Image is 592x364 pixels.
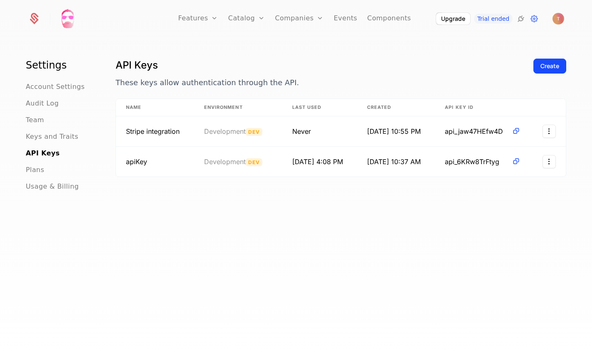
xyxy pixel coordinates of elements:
img: billing-ai [58,9,78,29]
a: Settings [529,14,539,24]
div: Create [540,62,559,70]
th: Environment [194,99,282,116]
a: Integrations [516,14,526,24]
h1: Settings [26,59,96,72]
button: Select action [543,125,556,138]
nav: Main [26,59,96,192]
a: Team [26,115,44,125]
td: [DATE] 4:08 PM [282,147,357,177]
span: api_6KRw8TrFtyg [445,157,508,167]
button: Create [533,59,566,74]
a: Trial ended [474,14,513,24]
span: api_jaw47HEfw4D [445,126,508,136]
a: Audit Log [26,98,59,108]
th: Created [357,99,435,116]
a: Keys and Traits [26,132,78,142]
img: Tiago [553,13,564,25]
span: Development [204,157,246,166]
th: API Key ID [435,99,530,116]
th: Name [116,99,194,116]
button: Open user button [553,13,564,25]
td: Never [282,116,357,147]
span: Development [204,127,246,135]
p: These keys allow authentication through the API. [116,77,527,89]
a: API Keys [26,148,60,158]
button: Upgrade [436,13,470,25]
th: Last Used [282,99,357,116]
a: Plans [26,165,44,175]
a: Account Settings [26,82,85,92]
span: apiKey [126,157,147,166]
span: Dev [246,128,263,136]
a: Usage & Billing [26,182,79,192]
h1: API Keys [116,59,527,72]
span: Stripe integration [126,127,180,135]
span: Dev [246,158,263,166]
button: Select action [543,155,556,168]
td: [DATE] 10:55 PM [357,116,435,147]
td: [DATE] 10:37 AM [357,147,435,177]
